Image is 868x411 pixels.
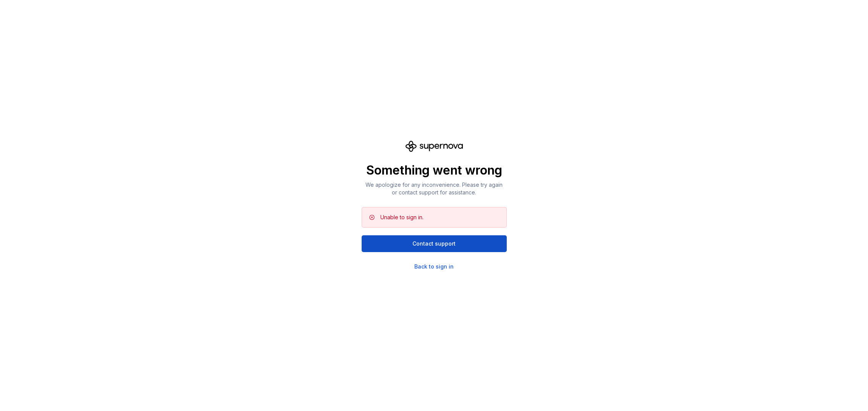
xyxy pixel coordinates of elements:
[380,214,423,221] div: Unable to sign in.
[412,240,456,248] span: Contact support
[414,263,454,270] a: Back to sign in
[362,235,507,252] button: Contact support
[362,163,507,178] p: Something went wrong
[362,181,507,196] p: We apologize for any inconvenience. Please try again or contact support for assistance.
